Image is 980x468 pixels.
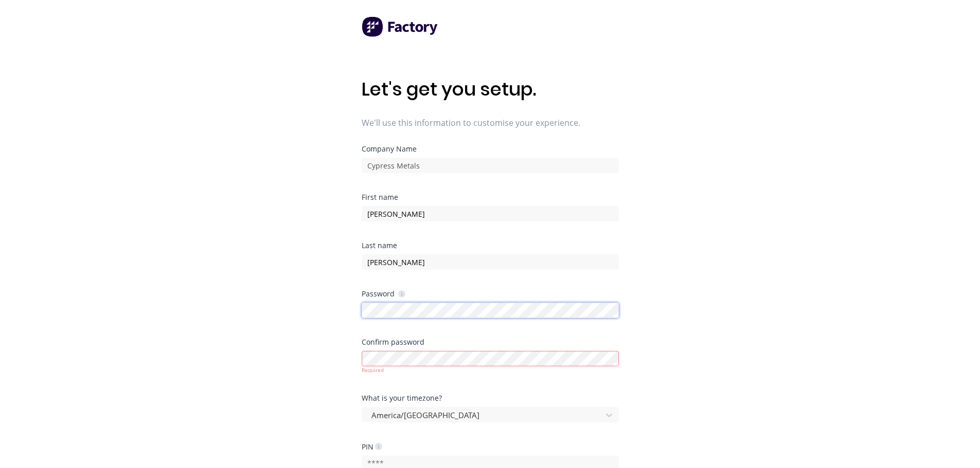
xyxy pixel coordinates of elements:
[362,442,382,452] div: PIN
[362,16,439,37] img: Factory
[362,145,619,153] div: Company Name
[362,194,619,201] div: First name
[362,117,619,129] span: We'll use this information to customise your experience.
[362,242,619,249] div: Last name
[362,395,619,402] div: What is your timezone?
[362,366,619,374] div: Required
[362,289,405,298] div: Password
[362,339,619,346] div: Confirm password
[362,78,619,100] h1: Let's get you setup.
